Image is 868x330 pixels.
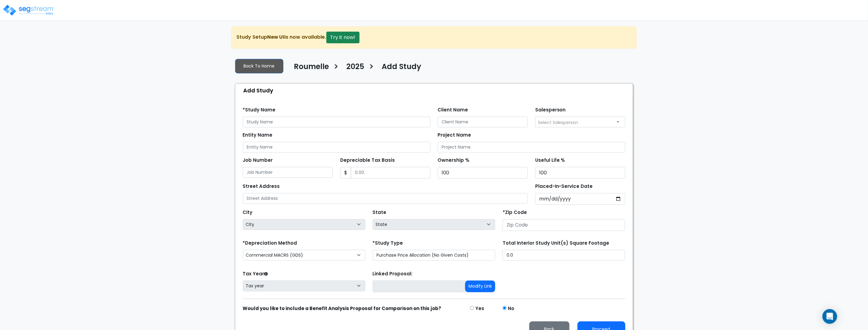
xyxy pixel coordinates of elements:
[239,84,633,97] div: Add Study
[438,157,470,164] label: Ownership %
[294,62,329,73] h4: Roumelle
[232,26,637,49] div: Study Setup is now available.
[373,240,403,247] label: *Study Type
[373,270,413,278] label: Linked Proposal:
[243,157,273,164] label: Job Number
[243,240,297,247] label: *Depreciation Method
[382,62,422,73] h4: Add Study
[465,281,495,292] button: Modify Link
[438,167,528,179] input: Ownership %
[334,62,339,74] h3: >
[438,117,528,127] input: Client Name
[243,193,528,204] input: Street Address
[243,270,268,278] label: Tax Year
[503,250,625,261] input: total square foot
[290,62,329,75] a: Roumelle
[326,32,360,43] button: Try it now!
[243,117,430,127] input: Study Name
[243,142,430,153] input: Entity Name
[475,305,484,312] label: Yes
[243,183,280,190] label: Street Address
[438,132,471,139] label: Project Name
[351,167,430,179] input: 0.00
[243,167,333,178] input: Job Number
[503,219,625,231] input: Zip Code
[340,167,351,179] span: $
[267,33,285,41] strong: New UI
[243,107,276,114] label: *Study Name
[503,209,527,216] label: *Zip Code
[535,167,625,179] input: Useful Life %
[503,240,609,247] label: Total Interior Study Unit(s) Square Footage
[373,209,387,216] label: State
[823,309,837,324] div: Open Intercom Messenger
[347,62,364,73] h4: 2025
[2,4,55,16] img: logo_pro_r.png
[340,157,395,164] label: Depreciable Tax Basis
[235,59,283,73] a: Back To Home
[538,119,578,126] span: Select Salesperson
[243,305,442,312] strong: Would you like to include a Benefit Analysis Proposal for Comparison on this job?
[508,305,514,312] label: No
[438,142,625,153] input: Project Name
[535,183,593,190] label: Placed-In-Service Date
[342,62,364,75] a: 2025
[438,107,468,114] label: Client Name
[243,132,273,139] label: Entity Name
[369,62,374,74] h3: >
[535,107,566,114] label: Salesperson
[535,157,565,164] label: Useful Life %
[243,209,253,216] label: City
[377,62,422,75] a: Add Study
